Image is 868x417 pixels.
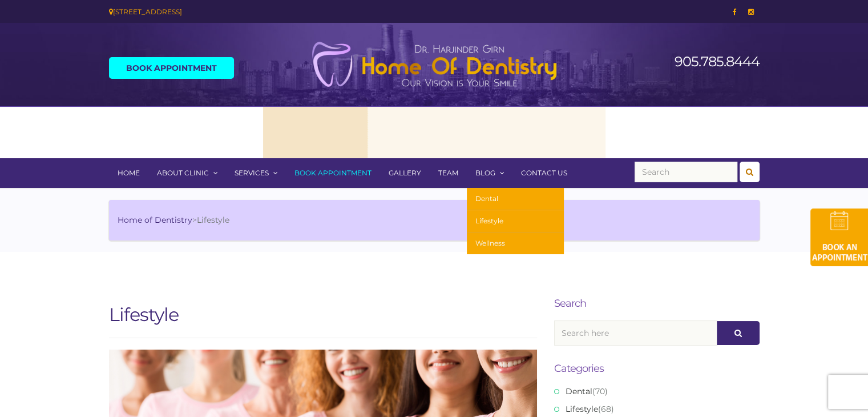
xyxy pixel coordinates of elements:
a: Team [430,158,467,188]
a: Services [226,158,286,188]
a: Blog [467,158,512,188]
img: Medspa-Banner-Virtual-Consultation-2-1.gif [263,107,605,158]
li: (70) [554,386,751,398]
input: Search here [554,320,717,346]
a: Dental [467,188,564,210]
h3: Categories [554,363,760,374]
a: Book Appointment [286,158,380,188]
a: 905.785.8444 [675,53,760,70]
a: Dental [566,386,592,396]
h3: Search [554,298,760,309]
h1: Lifestyle [109,303,537,326]
a: Book Appointment [109,57,234,79]
li: > [118,214,229,226]
span: Lifestyle [197,215,229,225]
a: Home of Dentistry [118,215,192,225]
a: Wellness [467,232,564,254]
input: Search [635,162,737,182]
a: About Clinic [148,158,226,188]
li: (68) [554,403,751,415]
img: Home of Dentistry [306,41,563,88]
a: Lifestyle [467,210,564,232]
a: Contact Us [512,158,576,188]
a: Gallery [380,158,430,188]
a: Home [109,158,148,188]
div: [STREET_ADDRESS] [109,6,426,18]
img: book-an-appointment-hod-gld.png [810,209,868,266]
a: Lifestyle [566,404,598,414]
